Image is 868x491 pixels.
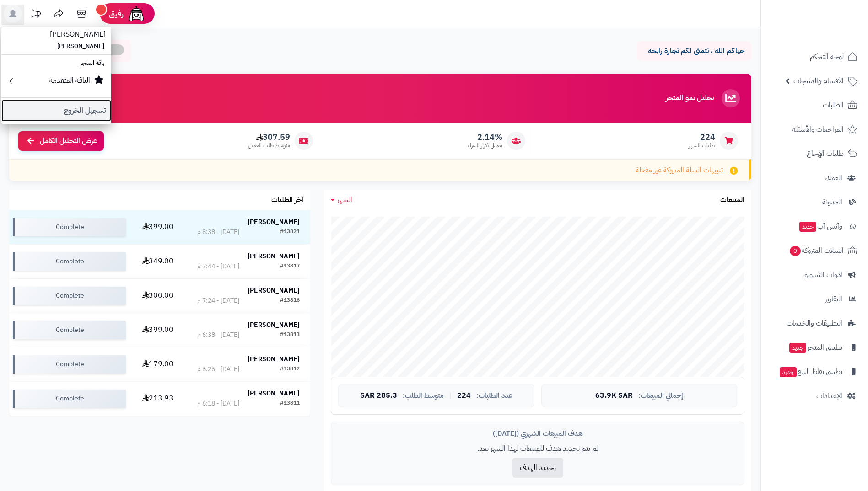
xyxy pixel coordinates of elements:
[129,347,187,381] td: 179.00
[799,222,816,232] span: جديد
[248,251,300,261] strong: [PERSON_NAME]
[449,392,452,399] span: |
[790,246,801,256] span: 0
[810,50,844,63] span: لوحة التحكم
[197,365,239,374] div: [DATE] - 6:26 م
[129,279,187,313] td: 300.00
[13,355,126,374] div: Complete
[129,210,187,244] td: 399.00
[248,132,290,142] span: 307.59
[720,196,744,204] h3: المبيعات
[476,392,512,400] span: عدد الطلبات:
[280,262,300,271] div: #13817
[816,390,842,402] span: الإعدادات
[766,264,863,286] a: أدوات التسويق
[248,286,300,295] strong: [PERSON_NAME]
[24,5,47,25] a: تحديثات المنصة
[798,220,842,233] span: وآتس آب
[129,313,187,347] td: 399.00
[280,296,300,305] div: #13816
[457,392,471,400] span: 224
[280,228,300,237] div: #13821
[666,94,714,102] h3: تحليل نمو المتجر
[49,75,90,86] small: الباقة المتقدمة
[780,367,797,377] span: جديد
[248,389,300,398] strong: [PERSON_NAME]
[779,365,842,378] span: تطبيق نقاط البيع
[792,123,844,136] span: المراجعات والأسئلة
[280,331,300,340] div: #13813
[18,131,104,151] a: عرض التحليل الكامل
[248,217,300,227] strong: [PERSON_NAME]
[13,218,126,236] div: Complete
[331,195,352,205] a: الشهر
[766,191,863,213] a: المدونة
[280,399,300,408] div: #13811
[803,268,842,281] span: أدوات التسويق
[13,321,126,339] div: Complete
[766,215,863,237] a: وآتس آبجديد
[197,331,239,340] div: [DATE] - 6:38 م
[44,23,111,45] span: [PERSON_NAME]
[129,382,187,416] td: 213.93
[512,458,563,478] button: تحديد الهدف
[197,296,239,305] div: [DATE] - 7:24 م
[271,196,303,204] h3: آخر الطلبات
[40,136,97,146] span: عرض التحليل الكامل
[644,46,744,56] p: حياكم الله ، نتمنى لكم تجارة رابحة
[825,293,842,305] span: التقارير
[248,354,300,364] strong: [PERSON_NAME]
[807,147,844,160] span: طلبات الإرجاع
[766,240,863,262] a: السلات المتروكة0
[823,99,844,112] span: الطلبات
[337,194,352,205] span: الشهر
[338,443,737,454] p: لم يتم تحديد هدف للمبيعات لهذا الشهر بعد.
[689,142,715,149] span: طلبات الشهر
[1,70,111,96] a: الباقة المتقدمة
[638,392,683,400] span: إجمالي المبيعات:
[766,94,863,116] a: الطلبات
[689,132,715,142] span: 224
[766,167,863,189] a: العملاء
[1,57,111,70] li: باقة المتجر
[197,262,239,271] div: [DATE] - 7:44 م
[13,390,126,408] div: Complete
[789,343,806,353] span: جديد
[197,399,239,408] div: [DATE] - 6:18 م
[468,142,502,149] span: معدل تكرار الشراء
[338,429,737,438] div: هدف المبيعات الشهري ([DATE])
[595,392,633,400] span: 63.9K SAR
[360,392,397,400] span: 285.3 SAR
[793,75,844,87] span: الأقسام والمنتجات
[109,8,124,19] span: رفيق
[766,385,863,407] a: الإعدادات
[127,5,146,23] img: ai-face.png
[789,244,844,257] span: السلات المتروكة
[280,365,300,374] div: #13812
[13,252,126,271] div: Complete
[403,392,444,400] span: متوسط الطلب:
[766,143,863,165] a: طلبات الإرجاع
[766,46,863,68] a: لوحة التحكم
[13,287,126,305] div: Complete
[788,341,842,354] span: تطبيق المتجر
[468,132,502,142] span: 2.14%
[197,228,239,237] div: [DATE] - 8:38 م
[806,7,859,26] img: logo-2.png
[129,245,187,278] td: 349.00
[766,312,863,334] a: التطبيقات والخدمات
[248,320,300,330] strong: [PERSON_NAME]
[1,100,111,122] a: تسجيل الخروج
[766,336,863,358] a: تطبيق المتجرجديد
[636,165,723,176] span: تنبيهات السلة المتروكة غير مفعلة
[248,142,290,149] span: متوسط طلب العميل
[766,118,863,140] a: المراجعات والأسئلة
[1,40,111,53] li: [PERSON_NAME]
[822,196,842,208] span: المدونة
[766,288,863,310] a: التقارير
[766,361,863,383] a: تطبيق نقاط البيعجديد
[825,171,842,184] span: العملاء
[787,317,842,330] span: التطبيقات والخدمات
